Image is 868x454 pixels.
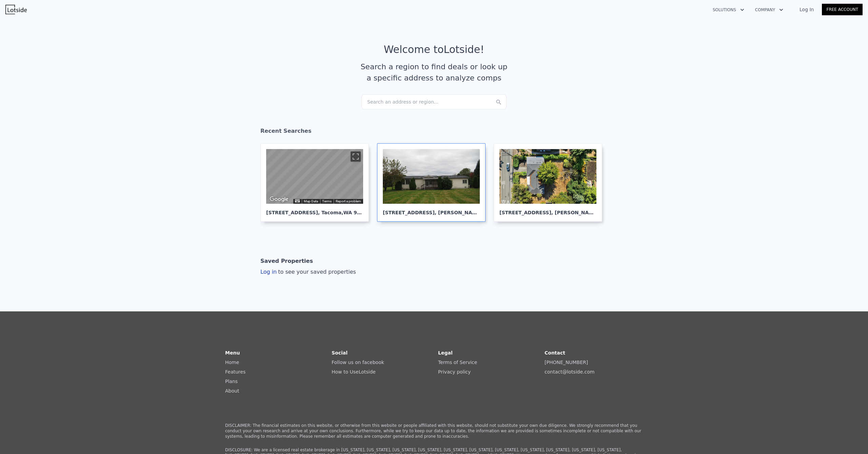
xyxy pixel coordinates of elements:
[336,199,361,203] a: Report a problem
[545,350,565,356] strong: Contact
[304,199,318,204] button: Map Data
[707,4,750,16] button: Solutions
[260,268,356,276] div: Log in
[295,199,300,202] button: Keyboard shortcuts
[225,369,245,375] a: Features
[260,143,374,222] a: Map [STREET_ADDRESS], Tacoma,WA 98422
[225,388,239,394] a: About
[384,43,485,56] div: Welcome to Lotside !
[266,204,363,216] div: [STREET_ADDRESS] , Tacoma
[225,423,643,439] p: DISCLAIMER: The financial estimates on this website, or otherwise from this website or people aff...
[341,210,370,215] span: , WA 98422
[268,195,290,204] img: Google
[5,5,27,14] img: Lotside
[322,199,332,203] a: Terms (opens in new tab)
[332,350,348,356] strong: Social
[351,151,361,162] button: Toggle fullscreen view
[438,360,477,365] a: Terms of Service
[545,369,594,375] a: contact@lotside.com
[225,350,240,356] strong: Menu
[438,350,453,356] strong: Legal
[438,369,471,375] a: Privacy policy
[750,4,789,16] button: Company
[358,61,510,84] div: Search a region to find deals or look up a specific address to analyze comps
[791,6,822,13] a: Log In
[494,143,608,222] a: [STREET_ADDRESS], [PERSON_NAME][GEOGRAPHIC_DATA]
[277,269,356,275] span: to see your saved properties
[361,94,507,109] div: Search an address or region...
[266,149,363,204] div: Map
[260,122,608,143] div: Recent Searches
[225,360,239,365] a: Home
[332,369,376,375] a: How to UseLotside
[268,195,290,204] a: Open this area in Google Maps (opens a new window)
[377,143,491,222] a: [STREET_ADDRESS], [PERSON_NAME]
[225,379,238,384] a: Plans
[260,254,313,268] div: Saved Properties
[545,360,588,365] a: [PHONE_NUMBER]
[266,149,363,204] div: Street View
[332,360,384,365] a: Follow us on facebook
[383,204,480,216] div: [STREET_ADDRESS] , [PERSON_NAME]
[822,4,863,15] a: Free Account
[499,204,596,216] div: [STREET_ADDRESS] , [PERSON_NAME][GEOGRAPHIC_DATA]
